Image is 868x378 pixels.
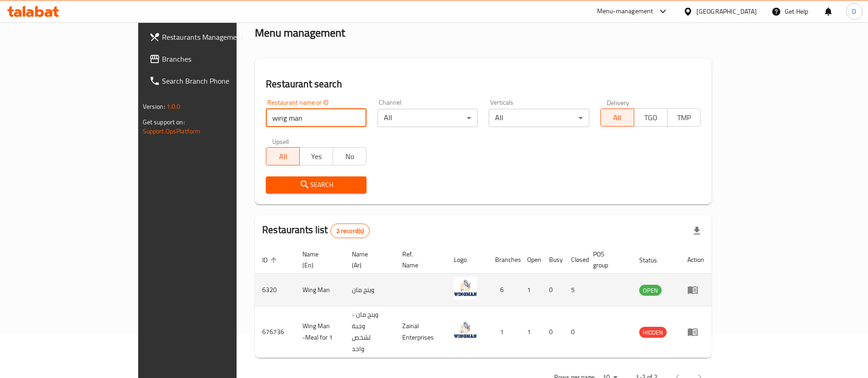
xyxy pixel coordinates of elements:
[266,77,701,91] h2: Restaurant search
[600,108,634,127] button: All
[272,138,289,144] label: Upsell
[696,6,757,16] div: [GEOGRAPHIC_DATA]
[142,26,283,48] a: Restaurants Management
[266,176,367,193] button: Search
[639,255,669,266] span: Status
[542,306,564,358] td: 0
[142,48,283,70] a: Branches
[162,53,276,64] span: Branches
[262,223,370,238] h2: Restaurants list
[337,150,363,163] span: No
[331,227,370,235] span: 2 record(s)
[266,147,300,165] button: All
[520,274,542,306] td: 1
[634,108,668,127] button: TGO
[686,220,708,242] div: Export file
[143,101,165,112] span: Version:
[597,6,653,17] div: Menu-management
[520,246,542,274] th: Open
[143,116,185,128] span: Get support on:
[303,150,329,163] span: Yes
[667,108,701,127] button: TMP
[680,246,712,274] th: Action
[447,246,488,274] th: Logo
[273,179,359,191] span: Search
[639,327,667,338] span: HIDDEN
[852,6,856,16] span: D
[564,246,586,274] th: Closed
[639,285,662,296] span: OPEN
[687,284,704,295] div: Menu
[333,147,367,165] button: No
[488,306,520,358] td: 1
[488,246,520,274] th: Branches
[564,274,586,306] td: 5
[593,249,621,271] span: POS group
[167,101,181,112] span: 1.0.0
[142,70,283,92] a: Search Branch Phone
[454,319,477,341] img: Wing Man -Meal for 1
[607,99,630,106] label: Delivery
[564,306,586,358] td: 0
[395,306,447,358] td: Zainal Enterprises
[345,306,395,358] td: وينج مان - وجبة لشخص واحد
[542,246,564,274] th: Busy
[352,249,384,271] span: Name (Ar)
[671,111,697,124] span: TMP
[402,249,436,271] span: Ref. Name
[255,246,712,358] table: enhanced table
[162,32,276,43] span: Restaurants Management
[295,274,344,306] td: Wing Man
[143,125,201,137] a: Support.OpsPlatform
[345,274,395,306] td: وينج مان
[270,150,296,163] span: All
[262,255,280,266] span: ID
[162,75,276,86] span: Search Branch Phone
[295,306,344,358] td: Wing Man -Meal for 1
[638,111,664,124] span: TGO
[488,274,520,306] td: 6
[687,326,704,337] div: Menu
[302,249,333,271] span: Name (En)
[542,274,564,306] td: 0
[604,111,631,124] span: All
[266,109,367,127] input: Search for restaurant name or ID..
[639,327,667,338] div: HIDDEN
[330,224,370,238] div: Total records count
[520,306,542,358] td: 1
[377,109,478,127] div: All
[255,26,345,40] h2: Menu management
[454,277,477,299] img: Wing Man
[489,109,589,127] div: All
[299,147,333,165] button: Yes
